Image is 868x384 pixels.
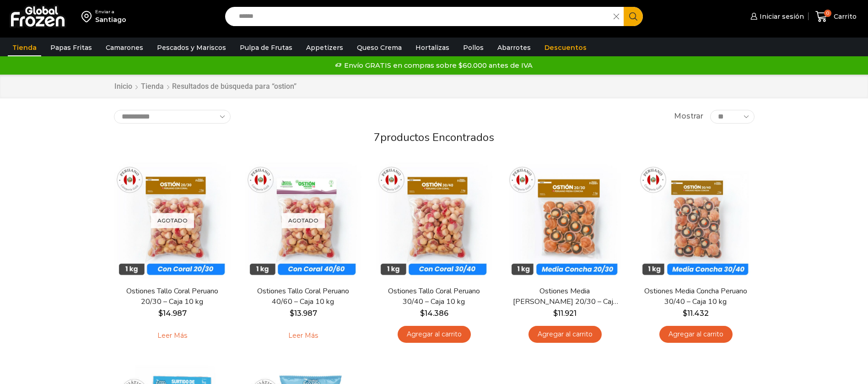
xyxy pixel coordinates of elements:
[624,7,643,26] button: Search button
[512,286,617,307] a: Ostiones Media [PERSON_NAME] 20/30 – Caja 10 kg
[458,39,488,56] a: Pollos
[81,9,95,24] img: address-field-icon.svg
[683,309,687,318] span: $
[235,39,297,56] a: Pulpa de Frutas
[172,82,297,91] h1: Resultados de búsqueda para “ostion”
[748,7,804,26] a: Iniciar sesión
[8,39,41,56] a: Tienda
[528,326,602,343] a: Agregar al carrito: “Ostiones Media Concha Peruano 20/30 - Caja 10 kg”
[420,309,425,318] span: $
[411,39,454,56] a: Hortalizas
[114,81,133,92] a: Inicio
[420,309,448,318] bdi: 14.386
[290,309,294,318] span: $
[824,10,831,17] span: 0
[95,9,126,15] div: Enviar a
[831,12,857,21] span: Carrito
[152,39,231,56] a: Pescados y Mariscos
[540,39,591,56] a: Descuentos
[674,111,703,122] span: Mostrar
[114,110,231,124] select: Pedido de la tienda
[290,309,317,318] bdi: 13.987
[493,39,535,56] a: Abarrotes
[119,286,225,307] a: Ostiones Tallo Coral Peruano 20/30 – Caja 10 kg
[659,326,733,343] a: Agregar al carrito: “Ostiones Media Concha Peruano 30/40 - Caja 10 kg”
[381,286,486,307] a: Ostiones Tallo Coral Peruano 30/40 – Caja 10 kg
[757,12,804,21] span: Iniciar sesión
[813,6,859,27] a: 0 Carrito
[46,39,97,56] a: Papas Fritas
[158,309,163,318] span: $
[643,286,748,307] a: Ostiones Media Concha Peruano 30/40 – Caja 10 kg
[143,326,201,345] a: Leé más sobre “Ostiones Tallo Coral Peruano 20/30 - Caja 10 kg”
[274,326,332,345] a: Leé más sobre “Ostiones Tallo Coral Peruano 40/60 - Caja 10 kg”
[250,286,356,307] a: Ostiones Tallo Coral Peruano 40/60 – Caja 10 kg
[140,81,164,92] a: Tienda
[398,326,471,343] a: Agregar al carrito: “Ostiones Tallo Coral Peruano 30/40 - Caja 10 kg”
[352,39,406,56] a: Queso Crema
[158,309,187,318] bdi: 14.987
[114,81,297,92] nav: Breadcrumb
[553,309,558,318] span: $
[302,39,348,56] a: Appetizers
[683,309,709,318] bdi: 11.432
[282,213,325,228] p: Agotado
[101,39,148,56] a: Camarones
[374,130,380,145] span: 7
[95,15,126,24] div: Santiago
[553,309,577,318] bdi: 11.921
[151,213,194,228] p: Agotado
[380,130,494,145] span: productos encontrados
